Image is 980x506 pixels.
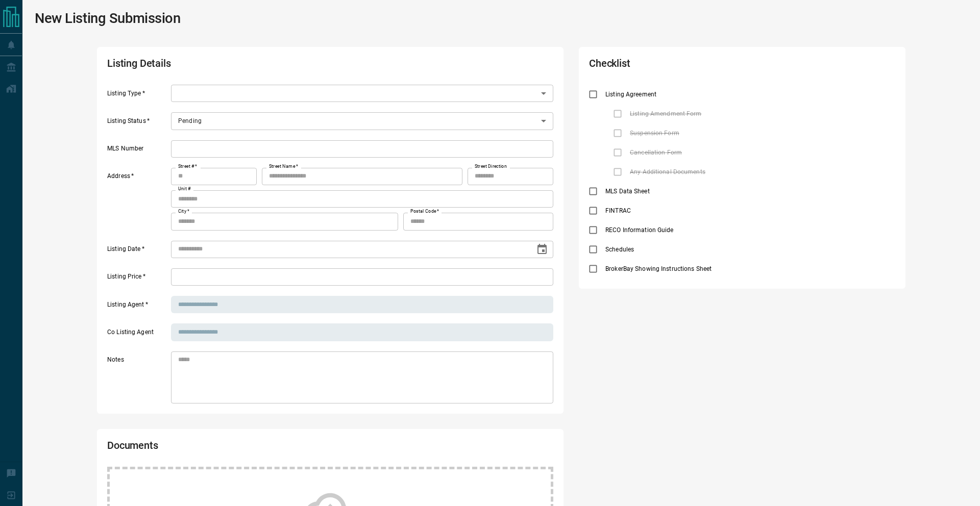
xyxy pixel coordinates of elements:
[107,272,168,286] label: Listing Price
[107,439,375,457] h2: Documents
[107,57,375,74] h2: Listing Details
[107,328,168,341] label: Co Listing Agent
[603,264,714,273] span: BrokerBay Showing Instructions Sheet
[410,208,439,215] label: Postal Code
[107,356,168,403] label: Notes
[107,172,168,230] label: Address
[603,225,676,235] span: RECO Information Guide
[603,245,636,254] span: Schedules
[178,186,191,192] label: Unit #
[475,163,507,170] label: Street Direction
[603,206,633,215] span: FINTRAC
[35,10,181,27] h1: New Listing Submission
[627,129,682,138] span: Suspension Form
[603,90,659,99] span: Listing Agreement
[107,89,168,103] label: Listing Type
[107,144,168,158] label: MLS Number
[107,300,168,314] label: Listing Agent
[178,208,189,215] label: City
[107,245,168,258] label: Listing Date
[627,109,704,118] span: Listing Amendment Form
[178,163,197,170] label: Street #
[603,187,652,196] span: MLS Data Sheet
[532,239,552,260] button: Choose date
[589,57,773,74] h2: Checklist
[107,117,168,130] label: Listing Status
[627,167,708,176] span: Any Additional Documents
[269,163,298,170] label: Street Name
[171,112,553,130] div: Pending
[627,148,684,157] span: Cancellation Form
